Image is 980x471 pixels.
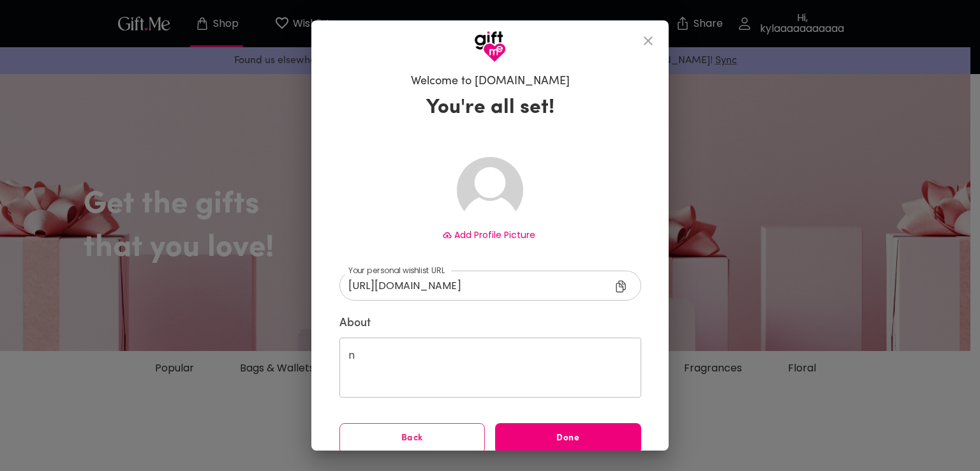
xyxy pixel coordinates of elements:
[340,431,485,445] span: Back
[426,95,554,121] h3: You're all set!
[495,423,641,454] button: Done
[495,431,641,445] span: Done
[339,423,486,454] button: Back
[633,26,664,56] button: close
[411,74,570,89] h6: Welcome to [DOMAIN_NAME]
[457,157,523,223] img: Avatar
[348,349,632,385] textarea: n
[339,316,641,331] label: About
[454,228,535,241] span: Add Profile Picture
[474,31,506,63] img: GiftMe Logo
